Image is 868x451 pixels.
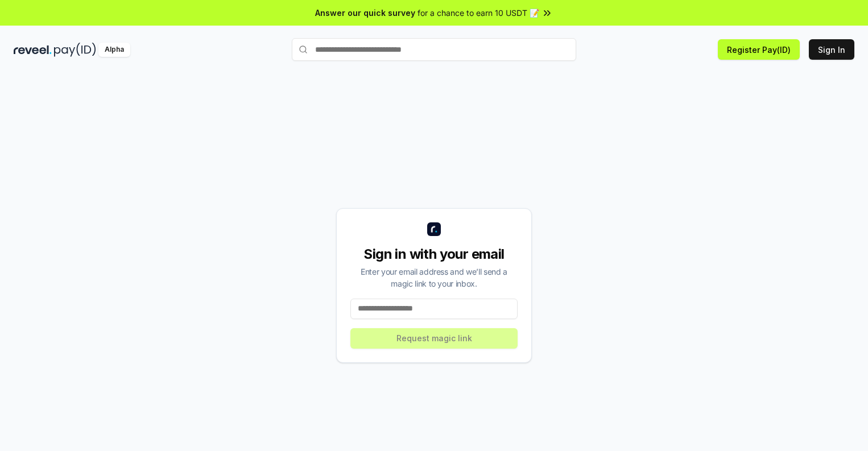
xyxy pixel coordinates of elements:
button: Sign In [809,39,854,60]
div: Alpha [98,43,130,57]
img: logo_small [427,222,441,236]
div: Enter your email address and we’ll send a magic link to your inbox. [350,266,518,289]
span: Answer our quick survey [315,7,415,19]
button: Register Pay(ID) [718,39,800,60]
div: Sign in with your email [350,245,518,263]
span: for a chance to earn 10 USDT 📝 [418,7,539,19]
img: reveel_dark [14,43,52,57]
img: pay_id [54,43,96,57]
